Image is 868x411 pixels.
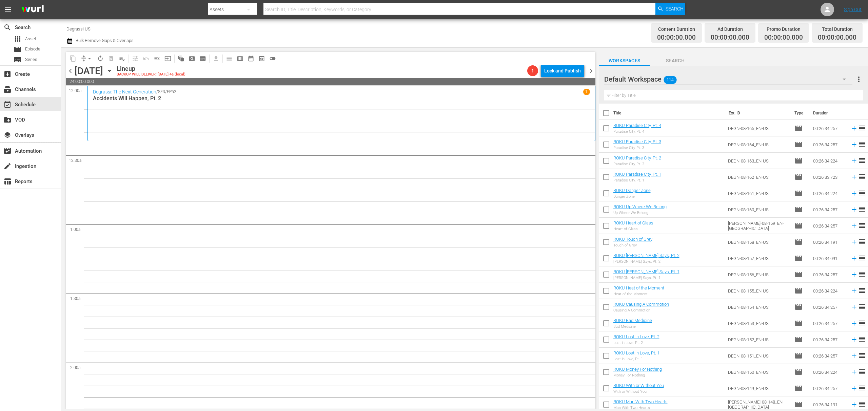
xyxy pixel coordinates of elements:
[585,89,588,94] p: 1
[178,55,184,62] span: auto_awesome_motion_outlined
[810,266,848,283] td: 00:26:34.257
[850,352,858,360] svg: Add to Schedule
[106,53,117,64] span: Select an event to delete
[613,406,668,410] div: Man With Two Hearts
[613,227,653,231] div: Heart of Glass
[850,401,858,408] svg: Add to Schedule
[14,35,22,43] span: Asset
[3,131,12,139] span: Overlays
[810,299,848,315] td: 00:26:34.257
[850,255,858,262] svg: Add to Schedule
[725,104,790,123] th: Ext. ID
[156,89,158,94] p: /
[810,153,848,169] td: 00:26:34.224
[810,201,848,218] td: 00:26:34.257
[258,55,265,62] span: preview_outlined
[794,401,803,409] span: Episode
[664,73,676,87] span: 114
[858,189,866,197] span: reorder
[858,140,866,148] span: reorder
[97,55,104,62] span: autorenew_outlined
[850,125,858,132] svg: Add to Schedule
[725,218,791,234] td: [PERSON_NAME]-08-159_EN-[GEOGRAPHIC_DATA]
[25,36,36,42] span: Asset
[141,53,152,64] span: Revert to Primary Episode
[67,53,78,64] span: Copy Lineup
[613,334,659,339] a: ROKU Lost in Love, Pt. 2
[810,364,848,380] td: 00:26:34.224
[613,285,664,290] a: ROKU Heat of the Moment
[794,319,803,327] span: Episode
[14,45,22,53] span: movie
[810,283,848,299] td: 00:26:34.224
[613,357,659,361] div: Lost in Love, Pt. 1
[3,23,12,31] span: Search
[794,368,803,376] span: Episode
[794,287,803,295] span: Episode
[809,104,850,123] th: Duration
[725,348,791,364] td: DEGN-08-151_EN-US
[199,55,206,62] span: subtitles_outlined
[810,136,848,153] td: 00:26:34.257
[794,254,803,262] span: Episode
[858,286,866,295] span: reorder
[613,269,679,274] a: ROKU [PERSON_NAME] Says, Pt. 1
[541,65,584,77] button: Lock and Publish
[154,55,160,62] span: menu_open
[117,53,127,64] span: Clear Lineup
[613,146,661,150] div: Paradise City, Pt. 3
[810,120,848,136] td: 00:26:34.257
[794,238,803,246] span: Episode
[810,380,848,396] td: 00:26:34.257
[613,204,667,209] a: ROKU Up Where We Belong
[794,124,803,132] span: Episode
[3,70,12,78] span: Create
[613,308,669,312] div: Causing A Commotion
[764,34,803,42] span: 00:00:00.000
[818,34,856,42] span: 00:00:00.000
[794,303,803,311] span: Episode
[711,24,749,34] div: Ad Duration
[613,324,652,329] div: Bad Medicine
[850,141,858,148] svg: Add to Schedule
[613,350,659,355] a: ROKU Lost in Love, Pt. 1
[794,157,803,165] span: Episode
[858,384,866,392] span: reorder
[613,373,662,377] div: Money For Nothing
[3,101,12,109] span: Schedule
[725,364,791,380] td: DEGN-08-150_EN-US
[75,65,103,77] div: [DATE]
[850,271,858,278] svg: Add to Schedule
[858,156,866,165] span: reorder
[725,250,791,266] td: DEGN-08-157_EN-US
[850,385,858,392] svg: Add to Schedule
[858,319,866,327] span: reorder
[725,266,791,283] td: DEGN-08-156_EN-US
[613,383,664,388] a: ROKU With or Without You
[613,211,667,215] div: Up Where We Belong
[818,24,856,34] div: Total Duration
[3,147,12,155] span: Automation
[810,234,848,250] td: 00:26:34.191
[850,336,858,343] svg: Add to Schedule
[613,367,662,372] a: ROKU Money For Nothing
[544,65,581,77] div: Lock and Publish
[613,123,661,128] a: ROKU Paradise City, Pt. 4
[858,173,866,181] span: reorder
[613,178,661,182] div: Paradise City, Pt. 1
[189,55,195,62] span: pageview_outlined
[66,67,75,75] span: chevron_left
[613,399,668,404] a: ROKU Man With Two Hearts
[850,190,858,197] svg: Add to Schedule
[725,234,791,250] td: DEGN-08-158_EN-US
[164,55,171,62] span: input
[613,259,679,264] div: [PERSON_NAME] Says, Pt. 2
[855,71,863,87] button: more_vert
[25,46,40,52] span: Episode
[794,222,803,230] span: Episode
[93,89,156,94] a: Degrassi: The Next Generation
[794,173,803,181] span: Episode
[790,104,809,123] th: Type
[613,243,652,247] div: Touch of Grey
[858,205,866,213] span: reorder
